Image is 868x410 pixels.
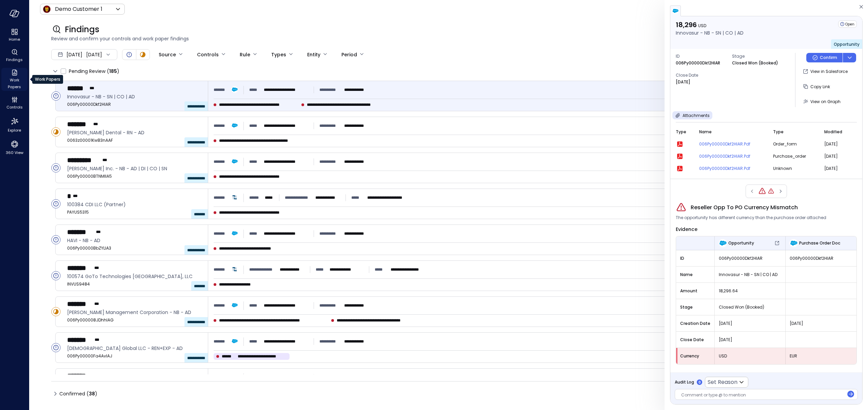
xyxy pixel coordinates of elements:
[139,51,147,59] div: In Progress
[51,271,61,280] div: Open
[6,56,23,63] span: Findings
[6,104,23,111] span: Controls
[680,353,710,359] span: Currency
[676,29,744,37] p: Innovasur - NB - SN | CO | AD
[790,320,852,327] span: [DATE]
[699,153,765,160] a: 006Py00000Dkf2HIAR.pdf
[806,53,843,62] button: Confirm
[676,53,727,60] span: ID
[107,67,119,75] div: ( )
[1,68,27,91] div: Work Papers
[51,127,61,137] div: In Progress
[67,173,202,180] span: 006Py00000BTNMIIA5
[4,77,25,90] span: Work Papers
[801,66,850,77] button: View in Salesforce
[719,304,781,311] span: Closed Won (Booked)
[790,353,852,359] span: EUR
[676,226,697,233] span: Evidence
[838,20,857,28] div: Open
[719,255,781,262] span: 006Py00000Dkf2HIAR
[699,165,765,172] a: 006Py00000Dkf2HIAR.pdf
[51,199,61,209] div: Open
[67,309,202,316] span: Elliott Management Corporation - NB - AD
[719,239,727,247] img: Opportunity
[843,53,856,62] button: dropdown-icon-button
[86,390,97,397] div: ( )
[51,91,61,101] div: Open
[67,201,202,208] span: 100384 CDI LLC (Partner)
[824,165,849,172] span: [DATE]
[672,111,712,119] button: Attachments
[43,5,51,13] img: Icon
[719,320,781,327] span: [DATE]
[676,20,744,29] p: 18,296
[197,49,219,60] div: Controls
[32,75,63,84] div: Work Papers
[773,129,784,135] span: Type
[773,165,816,172] span: unknown
[67,129,202,136] span: Glidewell Dental - RN - AD
[698,380,701,385] p: 0
[680,304,710,311] span: Stage
[159,49,176,60] div: Source
[59,388,97,399] span: Confirmed
[1,138,27,157] div: 360 View
[109,68,117,75] span: 185
[680,271,710,278] span: Name
[676,60,720,66] p: 006Py00000Dkf2HIAR
[719,288,781,294] span: 18,296.64
[67,137,202,144] span: 0063z00001KwB3nAAF
[67,93,202,100] span: Innovasur - NB - SN | CO | AD
[67,345,202,352] span: Jain Global LLC - REN+EXP - AD
[271,49,286,60] div: Types
[1,47,27,64] div: Findings
[699,129,712,135] span: Name
[89,390,95,397] span: 38
[810,84,830,90] span: Copy Link
[1,115,27,134] div: Explore
[820,54,837,61] p: Confirm
[691,203,798,212] span: Reseller Opp To PO Currency Mismatch
[8,127,21,134] span: Explore
[341,49,357,60] div: Period
[240,49,250,60] div: Rule
[676,214,826,221] span: The opportunity has different currency than the purchase order attached
[6,149,23,156] span: 360 View
[719,353,781,359] span: USD
[65,24,99,35] span: Findings
[801,96,843,107] a: View on Graph
[67,101,202,108] span: 006Py00000Dkf2HIAR
[66,51,82,58] span: [DATE]
[1,27,27,43] div: Home
[67,317,202,324] span: 006Py000008JDhhIAG
[732,53,783,60] span: Stage
[790,255,852,262] span: 006Py00000Dkf2HIAR
[810,99,841,104] span: View on Graph
[801,81,833,92] button: Copy Link
[773,153,816,160] span: purchase_order
[768,188,774,195] div: Reseller Opp To PO Start Date Mismatch
[51,307,61,316] div: In Progress
[698,23,706,28] span: USD
[67,353,202,359] span: 006Py00000Fa4AvIAJ
[683,113,710,118] span: Attachments
[51,235,61,245] div: Open
[708,378,737,386] p: Set Reason
[790,239,798,247] img: Purchase Order Doc
[680,320,710,327] span: Creation Date
[51,35,846,42] span: Review and confirm your controls and work paper findings
[719,271,781,278] span: Innovasur - NB - SN | CO | AD
[834,41,860,47] span: Opportunity
[824,153,849,160] span: [DATE]
[773,141,816,148] span: order_form
[699,141,765,148] a: 006Py00000Dkf2HIAR.pdf
[680,255,710,262] span: ID
[51,343,61,352] div: Open
[672,7,679,14] img: salesforce
[680,336,710,343] span: Close Date
[1,95,27,111] div: Controls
